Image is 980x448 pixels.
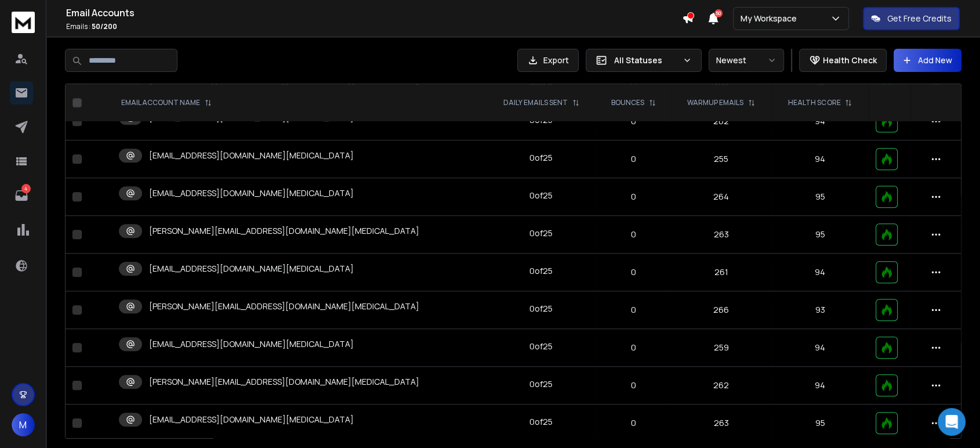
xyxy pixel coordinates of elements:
[604,229,664,240] p: 0
[772,329,868,367] td: 94
[12,413,35,436] button: M
[772,291,868,329] td: 93
[799,49,887,72] button: Health Check
[670,65,772,103] td: 264
[714,9,723,17] span: 50
[670,254,772,291] td: 261
[938,408,966,436] div: Open Intercom Messenger
[149,301,419,312] p: [PERSON_NAME][EMAIL_ADDRESS][DOMAIN_NAME][MEDICAL_DATA]
[670,329,772,367] td: 259
[604,304,664,316] p: 0
[529,341,553,352] div: 0 of 25
[529,378,553,390] div: 0 of 25
[529,227,553,239] div: 0 of 25
[149,150,354,161] p: [EMAIL_ADDRESS][DOMAIN_NAME][MEDICAL_DATA]
[10,184,33,207] a: 4
[604,342,664,353] p: 0
[66,6,682,20] h1: Email Accounts
[772,367,868,404] td: 94
[604,78,664,89] p: 0
[741,13,801,24] p: My Workspace
[121,98,212,107] div: EMAIL ACCOUNT NAME
[149,376,419,388] p: [PERSON_NAME][EMAIL_ADDRESS][DOMAIN_NAME][MEDICAL_DATA]
[604,191,664,203] p: 0
[823,55,877,66] p: Health Check
[12,12,35,33] img: logo
[149,263,354,274] p: [EMAIL_ADDRESS][DOMAIN_NAME][MEDICAL_DATA]
[772,254,868,291] td: 94
[887,13,952,24] p: Get Free Credits
[611,98,644,107] p: BOUNCES
[149,338,354,350] p: [EMAIL_ADDRESS][DOMAIN_NAME][MEDICAL_DATA]
[529,416,553,428] div: 0 of 25
[66,22,682,31] p: Emails :
[614,55,678,66] p: All Statuses
[92,21,117,31] span: 50 / 200
[670,404,772,442] td: 263
[517,49,579,72] button: Export
[670,178,772,216] td: 264
[604,266,664,278] p: 0
[670,216,772,254] td: 263
[529,303,553,315] div: 0 of 25
[670,367,772,404] td: 262
[529,152,553,164] div: 0 of 25
[604,153,664,165] p: 0
[670,140,772,178] td: 255
[604,380,664,391] p: 0
[687,98,743,107] p: WARMUP EMAILS
[772,65,868,103] td: 94
[772,140,868,178] td: 94
[772,404,868,442] td: 95
[709,49,784,72] button: Newest
[149,187,354,199] p: [EMAIL_ADDRESS][DOMAIN_NAME][MEDICAL_DATA]
[788,98,840,107] p: HEALTH SCORE
[503,98,568,107] p: DAILY EMAILS SENT
[772,216,868,254] td: 95
[670,291,772,329] td: 266
[529,190,553,201] div: 0 of 25
[149,414,354,425] p: [EMAIL_ADDRESS][DOMAIN_NAME][MEDICAL_DATA]
[772,178,868,216] td: 95
[529,265,553,277] div: 0 of 25
[149,225,419,237] p: [PERSON_NAME][EMAIL_ADDRESS][DOMAIN_NAME][MEDICAL_DATA]
[604,417,664,429] p: 0
[863,7,960,30] button: Get Free Credits
[894,49,961,72] button: Add New
[21,184,31,193] p: 4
